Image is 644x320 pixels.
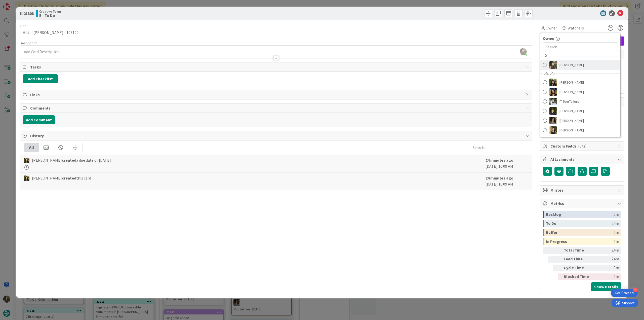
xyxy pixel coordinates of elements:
span: History [30,133,523,139]
div: [DATE] 10:09 AM [486,157,528,170]
img: SP [549,126,557,134]
div: Lead Time [564,256,591,263]
input: Search... [470,143,528,152]
label: Title [20,23,26,28]
input: Search... [543,42,618,51]
span: Mirrors [550,187,615,193]
span: Support [11,1,23,7]
div: 24m [593,256,619,263]
b: 21308 [24,11,34,16]
b: E - To Do [39,13,61,17]
b: created [62,158,76,163]
img: 0riiWcpNYxeD57xbJhM7U3fMlmnERAK7.webp [520,48,527,55]
button: Add Checklist [23,74,58,83]
a: DR[PERSON_NAME] [540,87,620,97]
div: 0m [614,229,619,236]
a: MC[PERSON_NAME] [540,106,620,116]
div: In Progress [546,238,614,245]
img: BC [549,79,557,86]
div: To Do [546,220,612,227]
span: Tasks [30,64,523,70]
div: 24m [612,220,619,227]
span: [PERSON_NAME] [559,126,584,134]
a: MS[PERSON_NAME] [540,116,620,125]
div: Open Get Started checklist, remaining modules: 4 [611,289,638,297]
img: BC [24,158,29,163]
img: IT [549,98,557,105]
span: [PERSON_NAME] a due date of [DATE] [32,157,111,163]
span: [PERSON_NAME] [559,88,584,96]
span: ( 0/3 ) [578,144,586,149]
img: DR [549,88,557,96]
span: Comments [30,105,523,111]
div: Backlog [546,211,614,218]
span: [PERSON_NAME] this card [32,175,91,181]
img: MC [549,107,557,115]
div: Get Started [615,291,634,296]
img: IG [549,61,557,69]
div: Total Time [564,247,591,254]
div: [DATE] 10:09 AM [486,175,528,187]
span: [PERSON_NAME] [559,79,584,86]
div: 4 [633,288,638,292]
div: All [24,143,39,152]
div: 0m [593,265,619,271]
img: MS [549,117,557,124]
span: Description [20,41,37,45]
input: type card name here... [20,28,532,37]
button: Add Comment [23,115,55,124]
a: ITIT TourTailors [540,97,620,106]
a: SP[PERSON_NAME] [540,125,620,135]
span: Watchers [568,25,584,31]
b: 24 minutes ago [486,175,513,181]
span: IT TourTailors [559,98,579,105]
span: Custom Fields [550,143,615,149]
button: Show Details [591,282,621,291]
div: Buffer [546,229,614,236]
div: 0m [614,238,619,245]
span: ID [20,10,34,16]
span: Creative Team [39,9,61,13]
span: Owner [543,35,555,41]
a: BC[PERSON_NAME] [540,78,620,87]
span: [PERSON_NAME] [559,107,584,115]
b: created [62,175,76,181]
span: [PERSON_NAME] [559,61,584,69]
a: IG[PERSON_NAME] [540,60,620,70]
span: Owner [546,25,557,31]
div: Blocked Time [564,273,591,280]
img: BC [24,175,29,181]
b: 24 minutes ago [486,158,513,163]
span: Attachments [550,156,615,162]
span: [PERSON_NAME] [559,117,584,124]
span: Links [30,92,523,98]
div: 24m [593,247,619,254]
span: Metrics [550,200,615,206]
div: 0m [593,273,619,280]
div: Cycle Time [564,265,591,271]
div: 0m [614,211,619,218]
